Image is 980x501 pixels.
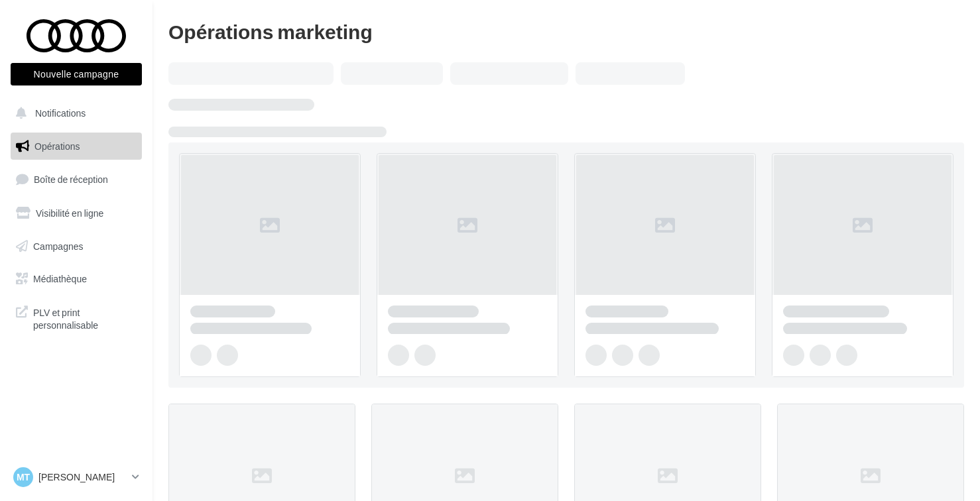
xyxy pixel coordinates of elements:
[11,63,142,85] button: Nouvelle campagne
[36,207,103,219] span: Visibilité en ligne
[34,140,80,152] span: Opérations
[8,165,145,194] a: Boîte de réception
[35,107,86,119] span: Notifications
[17,471,30,484] span: MT
[8,298,145,337] a: PLV et print personnalisable
[8,99,139,127] button: Notifications
[168,21,964,41] div: Opérations marketing
[8,265,145,293] a: Médiathèque
[38,471,127,484] p: [PERSON_NAME]
[8,233,145,260] a: Campagnes
[34,174,108,185] span: Boîte de réception
[11,465,142,490] a: MT [PERSON_NAME]
[33,240,84,251] span: Campagnes
[33,273,87,284] span: Médiathèque
[8,199,145,227] a: Visibilité en ligne
[33,304,137,332] span: PLV et print personnalisable
[8,133,145,160] a: Opérations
